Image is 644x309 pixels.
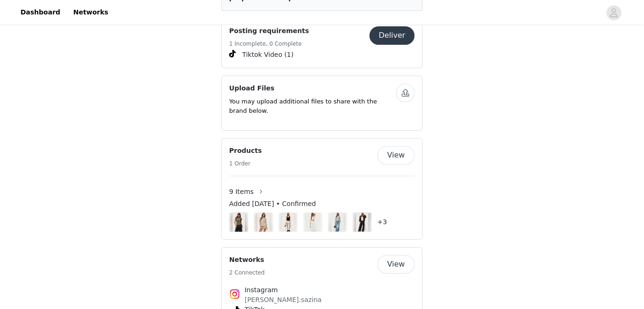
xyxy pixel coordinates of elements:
[229,187,254,197] span: 9 Items
[254,210,273,234] img: Image Background Blur
[229,255,265,265] h4: Networks
[229,199,316,209] span: Added [DATE] • Confirmed
[229,26,309,36] h4: Posting requirements
[331,213,344,232] img: Raelynn Washed Low Rise Jeans
[221,138,423,240] div: Products
[257,213,270,232] img: Brena Striped Oversized T Shirt
[245,295,399,305] p: [PERSON_NAME].sazina
[15,2,66,23] a: Dashboard
[303,210,322,234] img: Image Background Blur
[229,288,240,300] img: Instagram Icon
[610,5,618,20] div: avatar
[370,26,415,45] button: Deliver
[229,40,309,48] h5: 1 Incomplete, 0 Complete
[68,2,114,23] a: Networks
[229,83,396,93] h4: Upload Files
[229,268,265,277] h5: 2 Connected
[245,285,399,295] h4: Instagram
[279,210,298,234] img: Image Background Blur
[229,159,262,168] h5: 1 Order
[229,146,262,156] h4: Products
[229,210,248,234] img: Image Background Blur
[233,213,245,232] img: Nika Camo Cowboys T Shirt
[377,217,387,227] h4: +3
[353,210,372,234] img: Image Background Blur
[229,97,396,115] p: You may upload additional files to share with the brand below.
[282,213,295,232] img: Annalisa Pinstripe Shorts
[242,50,294,60] span: Tiktok Video (1)
[328,210,347,234] img: Image Background Blur
[221,18,423,68] div: Posting requirements
[377,255,415,274] button: View
[377,146,415,165] button: View
[307,213,319,232] img: Miya Stripey Knit Pants
[356,213,369,232] img: Kieran Stripey Nylon Track Pants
